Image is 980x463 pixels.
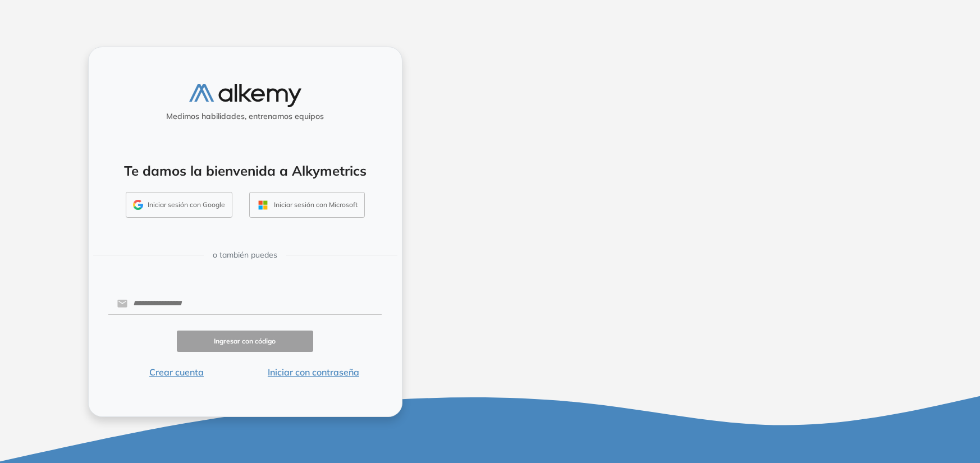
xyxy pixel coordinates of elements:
h5: Medimos habilidades, entrenamos equipos [93,112,397,121]
h4: Te damos la bienvenida a Alkymetrics [103,163,387,179]
span: o también puedes [213,249,277,261]
img: logo-alkemy [189,84,301,107]
button: Iniciar sesión con Microsoft [249,192,365,218]
button: Ingresar con código [177,331,314,352]
img: GMAIL_ICON [133,200,143,210]
button: Crear cuenta [108,365,245,379]
button: Iniciar con contraseña [245,365,382,379]
button: Iniciar sesión con Google [126,192,232,218]
img: OUTLOOK_ICON [257,199,269,212]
